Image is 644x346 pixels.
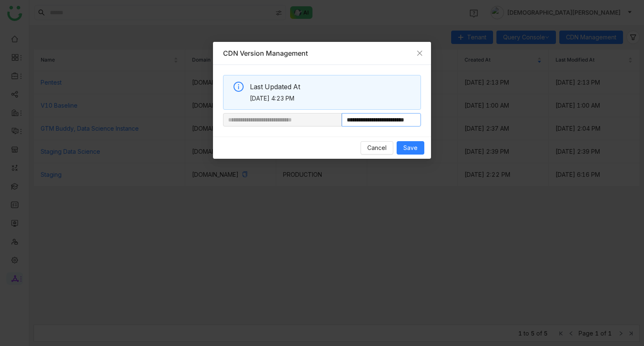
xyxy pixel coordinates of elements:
span: [DATE] 4:23 PM [250,94,414,103]
span: Save [403,143,418,152]
span: Cancel [367,143,387,152]
button: Save [397,141,424,155]
button: Cancel [361,141,393,155]
span: Last Updated At [250,82,414,92]
button: Close [408,42,431,65]
div: CDN Version Management [223,49,421,58]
